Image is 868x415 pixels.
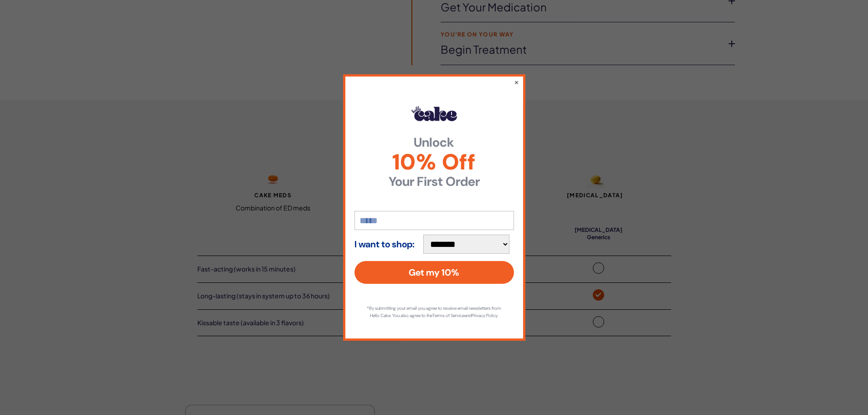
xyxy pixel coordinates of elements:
[364,305,505,319] p: *By submitting your email you agree to receive email newsletters from Hello Cake. You also agree ...
[411,106,457,121] img: Hello Cake
[354,261,514,284] button: Get my 10%
[354,175,514,188] strong: Your First Order
[472,313,497,318] a: Privacy Policy
[354,136,514,149] strong: Unlock
[514,77,519,87] button: ×
[354,151,514,173] span: 10% Off
[432,313,464,318] a: Terms of Service
[354,239,415,249] strong: I want to shop:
